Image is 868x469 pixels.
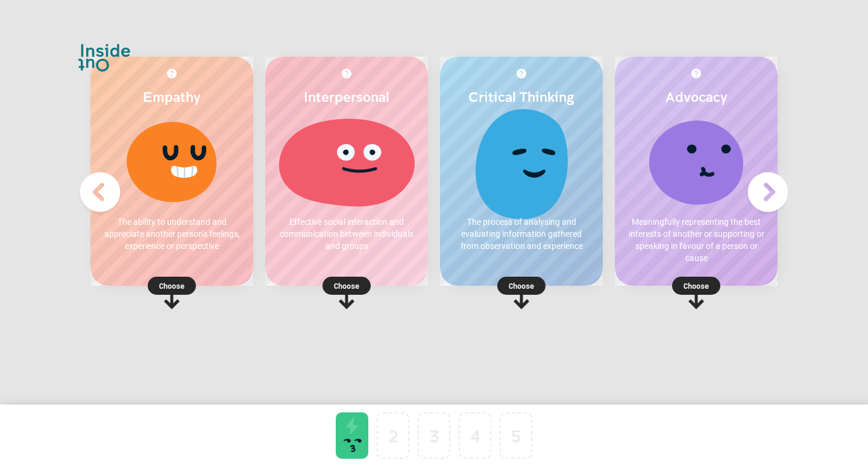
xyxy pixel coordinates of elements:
p: Choose [265,280,428,292]
p: Meaningfully representing the best interests of another or supporting or speaking in favour of a ... [627,216,766,264]
p: The process of analysing and evaluating information gathered from observation and experience [452,216,591,252]
img: Previous [76,168,124,216]
p: Choose [90,280,253,292]
h2: Critical Thinking [452,88,591,105]
h2: Interpersonal [277,88,416,105]
h2: Advocacy [627,88,766,105]
p: Choose [440,280,603,292]
p: Effective social interaction and communication between individuals and groups [277,216,416,252]
img: More about Empathy [167,69,177,78]
img: More about Critical Thinking [517,69,526,78]
img: More about Interpersonal [342,69,351,78]
h2: Empathy [102,88,241,105]
img: More about Advocacy [691,69,701,78]
img: Next [744,168,792,216]
p: Choose [615,280,778,292]
p: The ability to understand and appreciate another person's feelings, experience or perspective [102,216,241,252]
